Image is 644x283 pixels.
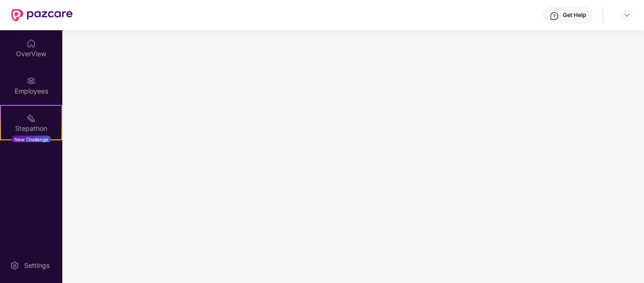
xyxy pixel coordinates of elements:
[1,124,61,133] div: Stepathon
[21,261,52,270] div: Settings
[11,9,73,21] img: New Pazcare Logo
[10,261,19,270] img: svg+xml;base64,PHN2ZyBpZD0iU2V0dGluZy0yMHgyMCIgeG1sbnM9Imh0dHA6Ly93d3cudzMub3JnLzIwMDAvc3ZnIiB3aW...
[26,113,36,123] img: svg+xml;base64,PHN2ZyB4bWxucz0iaHR0cDovL3d3dy53My5vcmcvMjAwMC9zdmciIHdpZHRoPSIyMSIgaGVpZ2h0PSIyMC...
[563,11,586,19] div: Get Help
[11,136,51,143] div: New Challenge
[26,76,36,86] img: svg+xml;base64,PHN2ZyBpZD0iRW1wbG95ZWVzIiB4bWxucz0iaHR0cDovL3d3dy53My5vcmcvMjAwMC9zdmciIHdpZHRoPS...
[623,11,631,19] img: svg+xml;base64,PHN2ZyBpZD0iRHJvcGRvd24tMzJ4MzIiIHhtbG5zPSJodHRwOi8vd3d3LnczLm9yZy8yMDAwL3N2ZyIgd2...
[26,39,36,48] img: svg+xml;base64,PHN2ZyBpZD0iSG9tZSIgeG1sbnM9Imh0dHA6Ly93d3cudzMub3JnLzIwMDAvc3ZnIiB3aWR0aD0iMjAiIG...
[550,11,559,21] img: svg+xml;base64,PHN2ZyBpZD0iSGVscC0zMngzMiIgeG1sbnM9Imh0dHA6Ly93d3cudzMub3JnLzIwMDAvc3ZnIiB3aWR0aD...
